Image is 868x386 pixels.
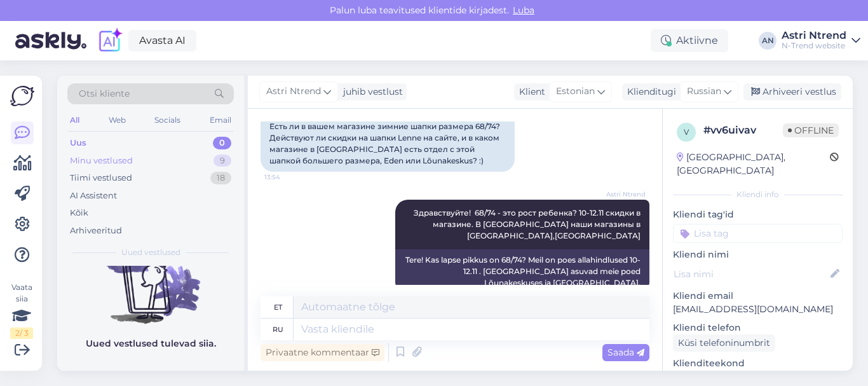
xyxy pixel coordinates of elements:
div: Tere! Kas lapse pikkus on 68/74? Meil ​​on poes allahindlused 10-12.11 . [GEOGRAPHIC_DATA] asuvad... [395,249,649,294]
div: AI Assistent [70,190,117,202]
div: Arhiveeri vestlus [743,83,841,100]
span: Uued vestlused [121,247,180,258]
div: Web [106,112,128,128]
span: Здравствуйте! 68/74 - это рост ребенка? 10-12.11 скидки в магазине. В [GEOGRAPHIC_DATA] наши мага... [414,208,642,240]
span: Astri Ntrend [598,190,646,199]
span: Astri Ntrend [266,85,321,99]
img: No chats [57,211,244,326]
span: Offline [783,123,839,137]
div: 2 / 3 [10,327,33,339]
div: All [67,112,82,128]
p: Uued vestlused tulevad siia. [86,337,216,350]
div: 18 [210,172,231,184]
div: juhib vestlust [338,85,403,99]
span: Luba [509,4,538,16]
div: Tiimi vestlused [70,172,132,184]
p: Kliendi email [673,289,843,303]
div: Minu vestlused [70,155,133,167]
div: 9 [214,155,231,167]
div: Socials [152,112,183,128]
span: Russian [687,85,721,99]
p: [EMAIL_ADDRESS][DOMAIN_NAME] [673,303,843,316]
div: Здравствуйте! Есть ли в вашем магазине зимние шапки размера 68/74? Действуют ли скидки на шапки L... [261,104,515,172]
div: Astri Ntrend [782,31,846,41]
span: v [684,127,689,137]
img: explore-ai [97,27,123,54]
div: Uus [70,137,86,149]
span: Saada [607,347,644,358]
input: Lisa nimi [674,267,828,281]
p: Klienditeekond [673,357,843,370]
a: Astri NtrendN-Trend website [782,31,860,51]
img: Askly Logo [10,86,34,106]
span: 13:54 [264,172,312,182]
div: Aktiivne [651,29,728,52]
div: Klienditugi [622,85,676,99]
div: Klient [514,85,545,99]
div: ru [273,319,283,340]
span: Estonian [556,85,595,99]
div: Küsi telefoninumbrit [673,334,775,352]
p: Kliendi telefon [673,321,843,334]
div: AN [759,32,776,50]
div: 0 [213,137,231,149]
div: Vaata siia [10,282,33,339]
p: Kliendi nimi [673,248,843,261]
span: Otsi kliente [79,87,130,100]
div: Arhiveeritud [70,224,122,237]
div: Kliendi info [673,189,843,200]
div: # vv6uivav [703,123,783,138]
input: Lisa tag [673,224,843,243]
p: Kliendi tag'id [673,208,843,221]
div: Privaatne kommentaar [261,344,384,361]
div: [GEOGRAPHIC_DATA], [GEOGRAPHIC_DATA] [677,151,830,177]
div: Kõik [70,207,88,219]
div: et [274,296,282,318]
a: Avasta AI [128,30,196,52]
div: Email [207,112,234,128]
div: N-Trend website [782,41,846,51]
